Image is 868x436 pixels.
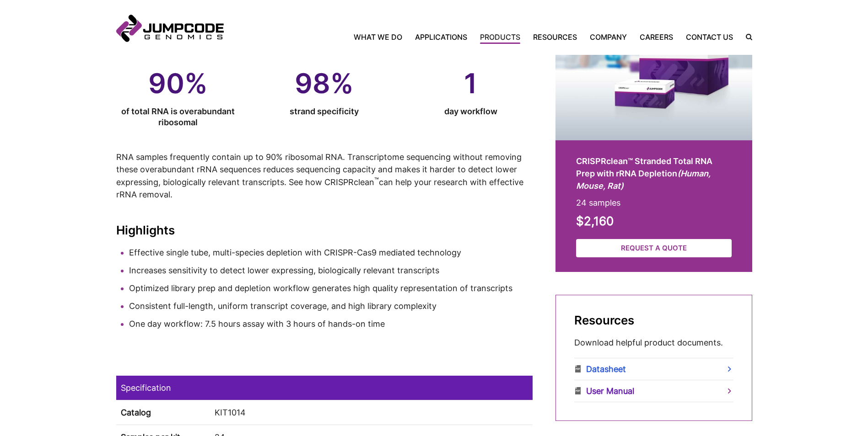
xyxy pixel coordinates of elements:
a: Datasheet [574,358,733,380]
h2: Highlights [116,223,533,237]
label: Search the site. [739,34,752,40]
li: One day workflow: 7.5 hours assay with 3 hours of hands-on time [129,318,533,330]
a: Company [583,32,633,43]
data-callout-value: 98% [263,69,386,97]
li: Effective single tube, multi-species depletion with CRISPR-Cas9 mediated technology [129,246,533,259]
a: Products [474,32,527,43]
h2: CRISPRclean™ Stranded Total RNA Prep with rRNA Depletion [576,155,732,192]
data-callout-description: strand specificity [263,106,386,117]
strong: $2,160 [576,214,614,228]
p: RNA samples frequently contain up to 90% ribosomal RNA. Transcriptome sequencing without removing... [116,151,533,201]
a: Contact Us [679,32,739,43]
a: Applications [409,32,474,43]
nav: Primary Navigation [224,32,739,43]
a: Request a Quote [576,239,732,258]
data-callout-description: of total RNA is overabundant ribosomal [116,106,240,128]
data-callout-value: 1 [409,69,533,97]
td: Specification [116,376,533,400]
li: Optimized library prep and depletion workflow generates high quality representation of transcripts [129,282,533,294]
p: Download helpful product documents. [574,336,733,349]
li: Consistent full-length, uniform transcript coverage, and high library complexity [129,300,533,312]
em: (Human, Mouse, Rat) [576,169,711,191]
li: Increases sensitivity to detect lower expressing, biologically relevant transcripts [129,264,533,276]
a: What We Do [354,32,409,43]
a: Resources [527,32,583,43]
h2: Resources [574,314,733,327]
p: 24 samples [576,197,732,209]
data-callout-description: day workflow [409,106,533,117]
td: KIT1014 [210,400,533,425]
data-callout-value: 90% [116,69,240,97]
a: Careers [633,32,679,43]
a: User Manual [574,380,733,402]
sup: ™ [374,176,379,184]
th: Catalog [116,400,210,425]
